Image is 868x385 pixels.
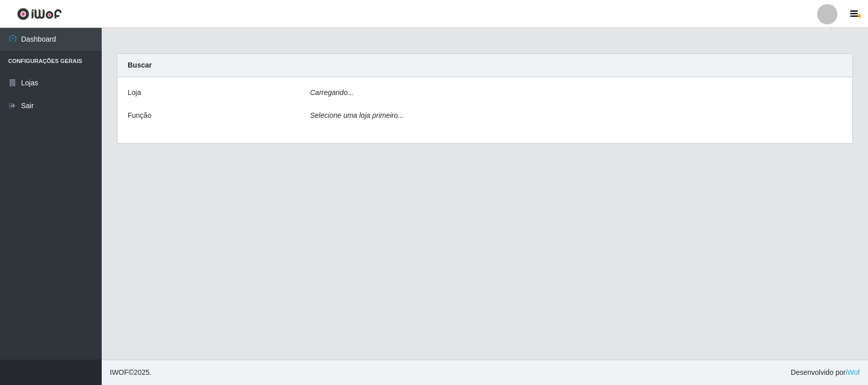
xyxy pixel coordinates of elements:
a: iWof [846,368,860,376]
strong: Buscar [128,61,152,69]
span: IWOF [110,368,129,376]
span: Desenvolvido por [791,367,860,378]
i: Carregando... [310,88,354,97]
i: Selecione uma loja primeiro... [310,111,404,119]
span: © 2025 . [110,367,152,378]
label: Função [128,110,152,121]
img: CoreUI Logo [17,8,62,20]
label: Loja [128,87,141,98]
